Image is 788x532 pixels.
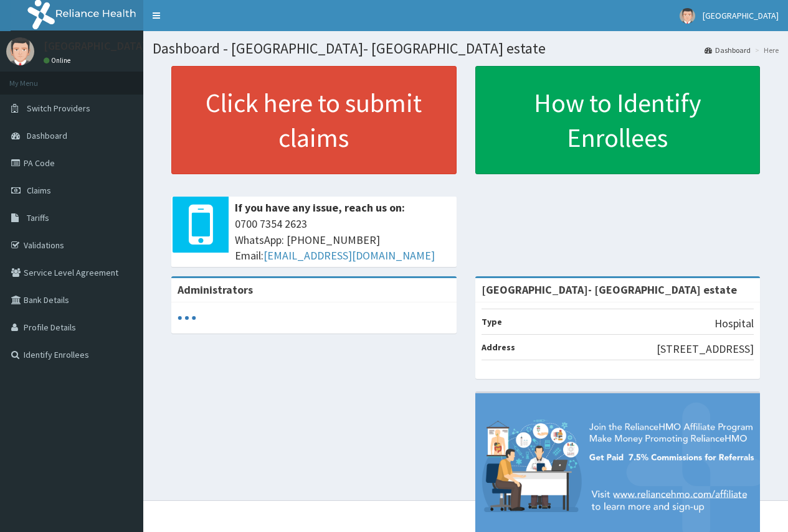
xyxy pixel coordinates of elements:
[263,248,435,263] a: [EMAIL_ADDRESS][DOMAIN_NAME]
[171,66,457,174] a: Click here to submit claims
[703,10,779,21] span: [GEOGRAPHIC_DATA]
[752,45,779,55] li: Here
[27,130,67,141] span: Dashboard
[482,282,737,297] strong: [GEOGRAPHIC_DATA]- [GEOGRAPHIC_DATA] estate
[178,282,253,297] b: Administrators
[44,40,146,52] p: [GEOGRAPHIC_DATA]
[6,37,34,65] img: User Image
[705,45,751,55] a: Dashboard
[27,185,51,196] span: Claims
[482,316,502,327] b: Type
[44,56,74,65] a: Online
[235,200,405,215] b: If you have any issue, reach us on:
[482,342,515,353] b: Address
[153,40,779,57] h1: Dashboard - [GEOGRAPHIC_DATA]- [GEOGRAPHIC_DATA] estate
[27,103,90,114] span: Switch Providers
[27,212,49,223] span: Tariffs
[680,8,695,24] img: User Image
[178,309,196,327] svg: audio-loading
[235,216,450,264] span: 0700 7354 2623 WhatsApp: [PHONE_NUMBER] Email:
[714,315,754,332] p: Hospital
[475,66,761,174] a: How to Identify Enrollees
[657,341,754,357] p: [STREET_ADDRESS]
